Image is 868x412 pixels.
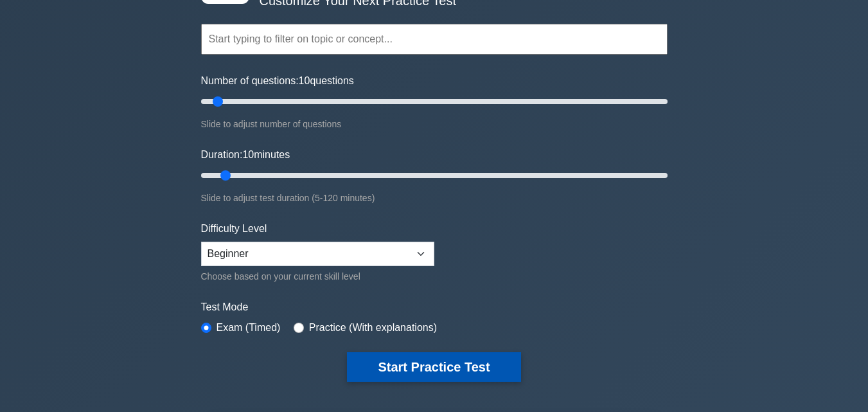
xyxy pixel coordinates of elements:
[201,24,668,55] input: Start typing to filter on topic or concept...
[201,269,434,284] div: Choose based on your current skill level
[309,320,437,336] label: Practice (With explanations)
[201,221,267,237] label: Difficulty Level
[201,116,668,132] div: Slide to adjust number of questions
[201,190,668,206] div: Slide to adjust test duration (5-120 minutes)
[242,149,254,160] span: 10
[217,320,281,336] label: Exam (Timed)
[201,73,354,89] label: Number of questions: questions
[201,300,668,315] label: Test Mode
[201,147,290,163] label: Duration: minutes
[347,352,520,382] button: Start Practice Test
[299,75,310,86] span: 10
